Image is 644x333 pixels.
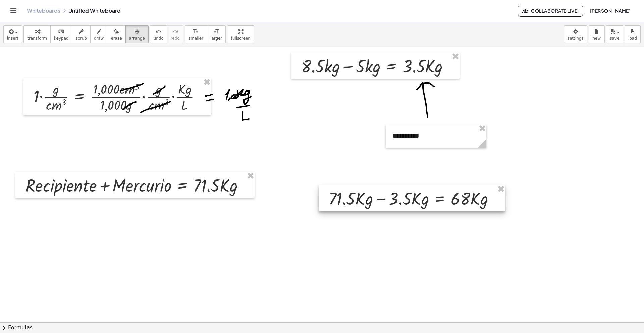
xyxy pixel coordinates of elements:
[111,36,122,41] span: erase
[27,7,60,14] a: Whiteboards
[172,28,178,36] i: redo
[189,36,203,41] span: smaller
[8,5,19,16] button: Toggle navigation
[54,36,69,41] span: keypad
[3,25,22,43] button: insert
[167,25,183,43] button: redoredo
[171,36,180,41] span: redo
[125,25,149,43] button: arrange
[210,36,222,41] span: larger
[7,36,18,41] span: insert
[76,36,87,41] span: scrub
[518,5,583,17] button: Collaborate Live
[72,25,91,43] button: scrub
[564,25,587,43] button: settings
[50,25,72,43] button: keyboardkeypad
[155,28,162,36] i: undo
[592,36,601,41] span: new
[185,25,207,43] button: format_sizesmaller
[231,36,250,41] span: fullscreen
[107,25,125,43] button: erase
[568,36,584,41] span: settings
[150,25,167,43] button: undoundo
[23,25,51,43] button: transform
[27,36,47,41] span: transform
[58,28,64,36] i: keyboard
[606,25,623,43] button: save
[589,25,605,43] button: new
[590,8,631,14] span: [PERSON_NAME]
[129,36,145,41] span: arrange
[625,25,641,43] button: load
[193,28,199,36] i: format_size
[628,36,637,41] span: load
[610,36,619,41] span: save
[94,36,104,41] span: draw
[213,28,219,36] i: format_size
[90,25,108,43] button: draw
[584,5,636,17] button: [PERSON_NAME]
[154,36,164,41] span: undo
[227,25,254,43] button: fullscreen
[524,8,577,14] span: Collaborate Live
[207,25,226,43] button: format_sizelarger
